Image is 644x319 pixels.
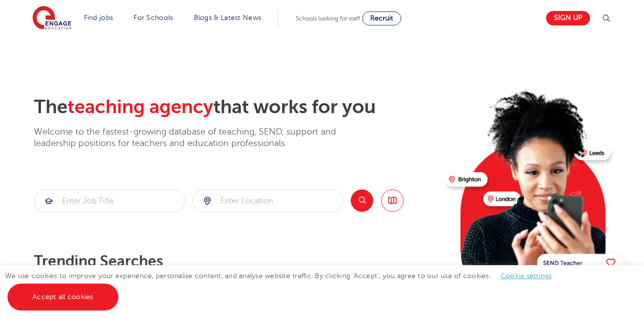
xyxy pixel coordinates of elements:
[194,14,262,21] a: Blogs & Latest News
[501,272,552,280] a: Cookie settings
[296,15,360,22] span: Schools looking for staff
[34,96,437,119] h2: The that works for you
[5,272,562,301] span: We use cookies to improve your experience, personalise content, and analyse website traffic. By c...
[67,96,213,118] span: teaching agency
[84,14,113,21] a: Find jobs
[34,189,185,212] div: Submit
[192,189,343,212] div: Submit
[7,284,118,311] a: Accept all cookies
[546,11,590,25] a: Sign up
[193,190,343,212] input: Submit
[351,189,373,212] button: Search
[133,14,173,21] a: For Schools
[370,14,393,22] span: Recruit
[34,126,364,150] p: Welcome to the fastest-growing database of teaching, SEND, support and leadership positions for t...
[362,11,401,25] a: Recruit
[34,190,184,212] input: Submit
[34,252,437,270] p: Trending searches
[32,6,71,31] img: Engage Education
